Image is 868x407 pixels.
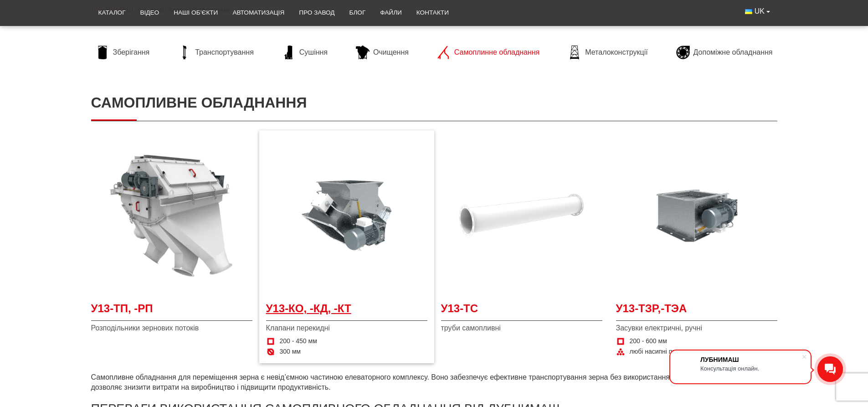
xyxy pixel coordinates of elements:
a: Металоконструкції [563,46,652,59]
span: Засувки електричні, ручні [616,323,777,333]
h1: Самопливне обладнання [91,85,777,121]
span: Сушіння [299,47,328,57]
a: Наші об’єкти [166,3,225,23]
a: Сушіння [277,46,332,59]
span: Очищення [373,47,409,57]
a: Файли [373,3,409,23]
span: любі насипні продукти [630,347,696,356]
span: 200 - 450 мм [280,337,317,346]
button: UK [738,3,777,20]
a: Допоміжне обладнання [672,46,777,59]
span: Самоплинне обладнання [454,47,539,57]
span: Транспортування [195,47,254,57]
a: Зберігання [91,46,154,59]
a: Контакти [409,3,456,23]
div: Консультація онлайн. [700,365,801,372]
span: Металоконструкції [585,47,647,57]
p: Самопливне обладнання для переміщення зерна є невід’ємною частиною елеваторного комплексу. Воно з... [91,372,777,393]
a: Про завод [292,3,342,23]
a: Самоплинне обладнання [432,46,544,59]
a: Відео [133,3,167,23]
span: UK [755,6,765,16]
span: труби самопливні [441,323,602,333]
span: 300 мм [280,347,301,356]
span: Допоміжне обладнання [693,47,773,57]
span: Розподільники зернових потоків [91,323,252,333]
a: Транспортування [173,46,258,59]
a: У13-ТС [441,301,602,321]
a: Блог [342,3,373,23]
a: У13-КО, -КД, -КТ [266,301,427,321]
div: ЛУБНИМАШ [700,356,801,363]
a: У13-ТЗР,-ТЭА [616,301,777,321]
a: Автоматизація [225,3,292,23]
span: Клапани перекидні [266,323,427,333]
a: Каталог [91,3,133,23]
img: Українська [745,9,752,14]
a: Очищення [351,46,413,59]
span: 200 - 600 мм [630,337,667,346]
span: Зберігання [113,47,150,57]
a: У13-ТП, -РП [91,301,252,321]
